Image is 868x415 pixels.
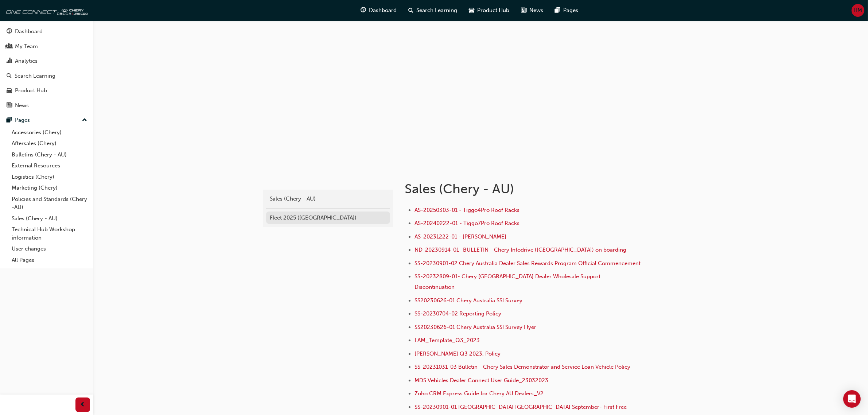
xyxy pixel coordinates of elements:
[3,40,90,53] a: My Team
[15,86,47,95] div: Product Hub
[414,310,501,317] a: SS-20230704-02 Reporting Policy
[469,6,475,15] span: car-icon
[15,72,55,80] div: Search Learning
[3,54,90,68] a: Analytics
[9,255,90,266] a: All Pages
[369,6,397,15] span: Dashboard
[9,171,90,183] a: Logistics (Chery)
[7,58,12,65] span: chart-icon
[414,297,522,304] a: SS20230626-01 Chery Australia SSI Survey
[414,364,630,370] a: SS-20231031-03 Bulletin - Chery Sales Demonstrator and Service Loan Vehicle Policy
[3,99,90,112] a: News
[9,213,90,224] a: Sales (Chery - AU)
[9,138,90,149] a: Aftersales (Chery)
[3,23,90,113] button: DashboardMy TeamAnalyticsSearch LearningProduct HubNews
[549,3,584,18] a: pages-iconPages
[414,273,602,290] a: SS-20232809-01- Chery [GEOGRAPHIC_DATA] Dealer Wholesale Support Discontinuation
[266,212,390,224] a: Fleet 2025 ([GEOGRAPHIC_DATA])
[478,6,510,15] span: Product Hub
[405,181,644,197] h1: Sales (Chery - AU)
[7,43,12,50] span: people-icon
[417,6,458,15] span: Search Learning
[409,6,414,15] span: search-icon
[414,350,501,357] a: [PERSON_NAME] Q3 2023, Policy
[355,3,403,18] a: guage-iconDashboard
[564,6,579,15] span: Pages
[15,42,38,51] div: My Team
[4,3,87,18] img: oneconnect
[270,195,386,203] div: Sales (Chery - AU)
[414,390,544,397] a: Zoho CRM Express Guide for Chery AU Dealers_V2
[3,113,90,127] button: Pages
[843,390,861,408] div: Open Intercom Messenger
[270,214,386,222] div: Fleet 2025 ([GEOGRAPHIC_DATA])
[7,88,12,94] span: car-icon
[854,6,863,15] span: HM
[530,6,544,15] span: News
[414,247,626,253] a: ND-20230914-01- BULLETIN - Chery Infodrive ([GEOGRAPHIC_DATA]) on boarding
[3,84,90,97] a: Product Hub
[15,27,43,36] div: Dashboard
[7,73,12,79] span: search-icon
[414,337,480,344] a: LAM_Template_Q3_2023
[361,6,366,15] span: guage-icon
[7,102,12,109] span: news-icon
[555,6,561,15] span: pages-icon
[9,243,90,255] a: User changes
[15,57,38,65] div: Analytics
[463,3,515,18] a: car-iconProduct Hub
[15,116,30,124] div: Pages
[852,4,864,17] button: HM
[414,260,641,267] a: SS-20230901-02 Chery Australia Dealer Sales Rewards Program Official Commencement
[403,3,463,18] a: search-iconSearch Learning
[3,69,90,83] a: Search Learning
[266,193,390,205] a: Sales (Chery - AU)
[80,400,86,410] span: prev-icon
[414,220,519,226] a: AS-20240222-01 - Tiggo7Pro Roof Racks
[82,116,87,125] span: up-icon
[7,117,12,124] span: pages-icon
[3,25,90,38] a: Dashboard
[9,194,90,213] a: Policies and Standards (Chery -AU)
[515,3,549,18] a: news-iconNews
[414,324,536,330] a: SS20230626-01 Chery Australia SSI Survey Flyer
[9,160,90,171] a: External Resources
[414,377,548,384] a: MDS Vehicles Dealer Connect User Guide_23032023
[7,28,12,35] span: guage-icon
[414,207,519,213] a: AS-20250303-01 - Tiggo4Pro Roof Racks
[9,224,90,243] a: Technical Hub Workshop information
[414,233,506,240] a: AS-20231222-01 - [PERSON_NAME]
[15,101,29,110] div: News
[521,6,527,15] span: news-icon
[9,149,90,160] a: Bulletins (Chery - AU)
[9,127,90,138] a: Accessories (Chery)
[9,182,90,194] a: Marketing (Chery)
